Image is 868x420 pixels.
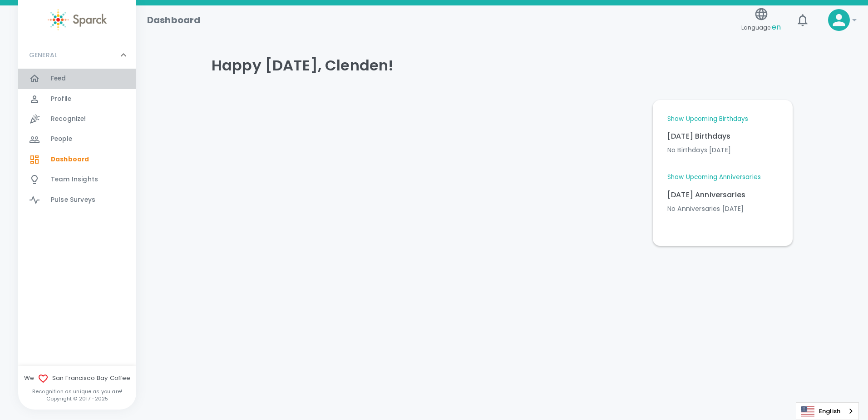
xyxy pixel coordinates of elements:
a: Team Insights [18,170,136,190]
a: Show Upcoming Anniversaries [667,173,761,182]
p: No Anniversaries [DATE] [667,204,778,213]
a: Sparck logo [18,9,136,30]
a: Feed [18,69,136,89]
p: Recognition as unique as you are! [18,388,136,395]
span: en [772,22,781,32]
span: Language: [741,21,781,34]
a: Pulse Surveys [18,190,136,210]
div: GENERAL [18,41,136,69]
p: No Birthdays [DATE] [667,145,778,155]
aside: Language selected: English [796,402,859,420]
span: People [51,135,72,144]
h1: Dashboard [147,13,200,27]
a: Dashboard [18,150,136,170]
p: Copyright © 2017 - 2025 [18,395,136,402]
a: Show Upcoming Birthdays [667,115,748,124]
button: Language:en [738,4,784,36]
span: Profile [51,95,71,104]
div: GENERAL [18,69,136,214]
span: Pulse Surveys [51,195,95,205]
span: Dashboard [51,155,89,164]
span: Team Insights [51,175,98,184]
span: We San Francisco Bay Coffee [18,373,136,384]
a: People [18,129,136,149]
p: [DATE] Anniversaries [667,190,778,200]
p: GENERAL [29,50,57,60]
img: Sparck logo [48,9,107,30]
div: Language [796,402,859,420]
span: Recognize! [51,115,86,124]
a: English [796,403,858,420]
a: Recognize! [18,109,136,129]
span: Feed [51,74,66,83]
a: Profile [18,89,136,109]
h4: Happy [DATE], Clenden! [212,56,793,75]
p: [DATE] Birthdays [667,131,778,142]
